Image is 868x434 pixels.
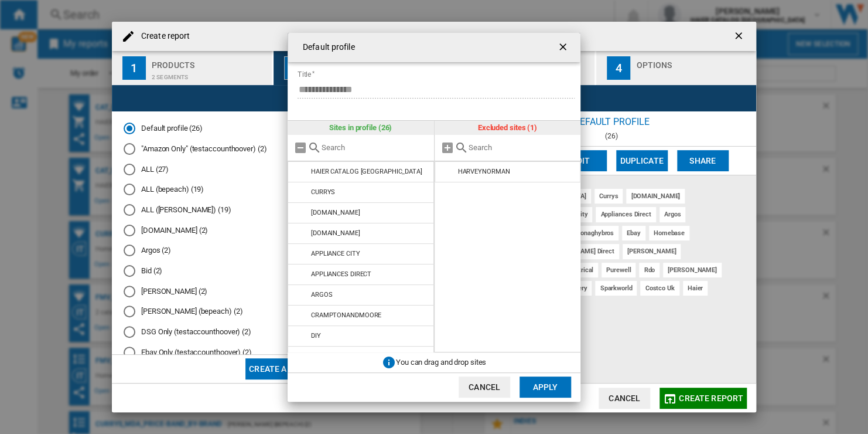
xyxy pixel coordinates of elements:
div: DIY [311,332,321,340]
div: Sites in profile (26) [288,121,434,135]
div: HAIER CATALOG [GEOGRAPHIC_DATA] [311,168,422,175]
h4: Default profile [297,42,355,53]
button: Cancel [459,377,510,398]
md-icon: Add all [440,141,454,155]
button: getI18NText('BUTTONS.CLOSE_DIALOG') [552,36,576,59]
div: CURRYS [311,188,335,196]
div: [DOMAIN_NAME] [311,209,360,216]
div: ARGOS [311,291,333,299]
input: Search [469,143,575,152]
ng-md-icon: getI18NText('BUTTONS.CLOSE_DIALOG') [557,41,571,55]
input: Search [322,143,428,152]
div: [DOMAIN_NAME] [311,229,360,237]
button: Apply [520,377,571,398]
span: You can drag and drop sites [396,357,486,366]
md-icon: Remove all [293,141,307,155]
div: CRAMPTONANDMOORE [311,311,381,319]
div: APPLIANCE CITY [311,250,360,257]
div: APPLIANCES DIRECT [311,270,371,278]
div: HARVEYNORMAN [457,168,510,175]
div: Excluded sites (1) [435,121,581,135]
